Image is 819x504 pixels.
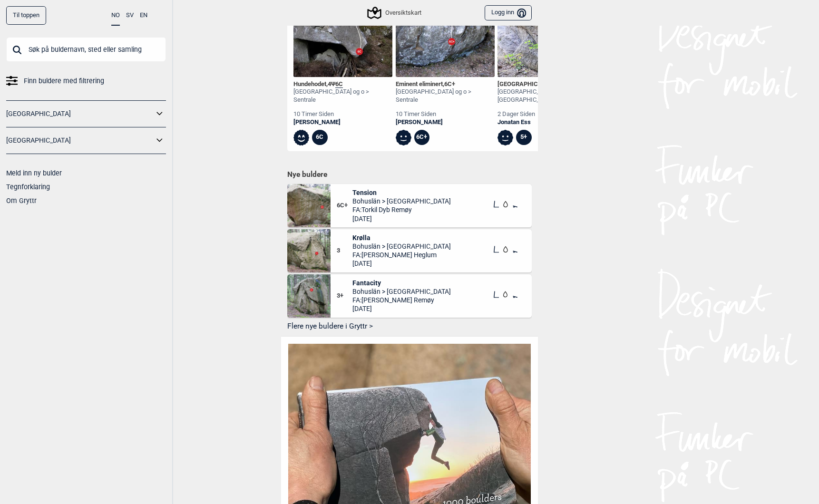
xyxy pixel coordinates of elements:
span: Finn buldere med filtrering [24,74,104,88]
div: Krolla3KrøllaBohuslän > [GEOGRAPHIC_DATA]FA:[PERSON_NAME] Heglum[DATE] [287,229,532,272]
a: [GEOGRAPHIC_DATA] [6,107,154,121]
span: Bohuslän > [GEOGRAPHIC_DATA] [352,242,451,251]
span: FA: [PERSON_NAME] Remøy [352,296,451,304]
a: Finn buldere med filtrering [6,74,166,88]
button: SV [126,6,134,25]
span: FA: [PERSON_NAME] Heglum [352,251,451,259]
div: Oversiktskart [369,7,421,19]
span: Krølla [352,233,451,242]
div: 5+ [516,130,532,145]
a: Jonatan Ess [497,118,596,126]
div: 10 timer siden [293,110,392,118]
span: 4 [328,80,331,87]
div: [GEOGRAPHIC_DATA] , [497,80,596,88]
div: [GEOGRAPHIC_DATA] og o > Sentrale [293,88,392,104]
span: Bohuslän > [GEOGRAPHIC_DATA] [352,197,451,205]
span: [DATE] [352,214,451,223]
img: Tension [287,184,331,227]
span: Tension [352,188,451,197]
div: Til toppen [6,6,46,25]
a: [GEOGRAPHIC_DATA] [6,134,154,147]
div: Hundehodet , Ψ [293,80,392,88]
div: 6C+ [414,130,430,145]
img: Fantacity [287,274,331,318]
div: Fantacity3+FantacityBohuslän > [GEOGRAPHIC_DATA]FA:[PERSON_NAME] Remøy[DATE] [287,274,532,318]
span: 3 [337,247,352,255]
img: Krolla [287,229,331,272]
a: Tegnforklaring [6,183,50,191]
div: 2 dager siden [497,110,596,118]
button: Flere nye buldere i Gryttr > [287,320,532,334]
div: 6C [312,130,328,145]
div: Tension6C+TensionBohuslän > [GEOGRAPHIC_DATA]FA:Torkil Dyb Remøy[DATE] [287,184,532,227]
div: 10 timer siden [396,110,495,118]
h1: Nye buldere [287,170,532,179]
span: FA: Torkil Dyb Remøy [352,205,451,214]
button: Logg inn [485,5,532,21]
span: 6C [335,80,343,88]
a: [PERSON_NAME] [396,118,495,126]
span: 6C+ [444,80,455,87]
a: Meld inn ny bulder [6,169,62,177]
button: NO [111,6,120,26]
div: [GEOGRAPHIC_DATA] og o > Sentrale [396,88,495,104]
a: [PERSON_NAME] [293,118,392,126]
span: 3+ [337,292,352,300]
span: [DATE] [352,304,451,313]
span: Fantacity [352,279,451,287]
div: Eminent eliminert , [396,80,495,88]
button: EN [140,6,147,25]
span: 6C+ [337,202,352,210]
span: [DATE] [352,259,451,268]
a: Om Gryttr [6,197,37,204]
div: [GEOGRAPHIC_DATA] > [GEOGRAPHIC_DATA] [497,88,596,104]
input: Søk på buldernavn, sted eller samling [6,37,166,62]
span: Bohuslän > [GEOGRAPHIC_DATA] [352,287,451,296]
